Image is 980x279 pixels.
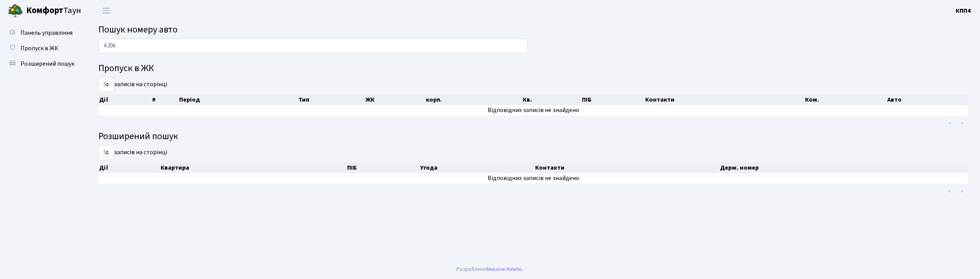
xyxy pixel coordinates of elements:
[20,60,75,68] span: Розширений пошук
[98,105,968,116] td: Відповідних записів не знайдено
[98,77,114,92] select: записів на сторінці
[98,39,528,53] input: Пошук
[98,77,167,92] label: записів на сторінці
[97,4,116,17] button: Переключити навігацію
[98,145,167,160] label: записів на сторінці
[20,29,73,37] span: Панель управління
[178,94,298,105] th: Період
[298,94,365,105] th: Тип
[365,94,425,105] th: ЖК
[98,162,160,173] th: Дії
[26,4,81,17] span: Таун
[8,3,23,19] img: logo.png
[98,23,178,36] span: Пошук номеру авто
[20,44,58,53] span: Пропуск в ЖК
[419,162,534,173] th: Угода
[151,94,178,105] th: #
[804,94,887,105] th: Ком.
[887,94,968,105] th: Авто
[4,41,81,56] a: Пропуск в ЖК
[160,162,346,173] th: Квартира
[98,145,114,160] select: записів на сторінці
[534,162,719,173] th: Контакти
[98,63,968,74] h4: Пропуск в ЖК
[719,162,969,173] th: Держ. номер
[26,4,63,17] b: Комфорт
[4,25,81,41] a: Панель управління
[456,265,524,274] div: Розроблено .
[581,94,644,105] th: ПІБ
[98,173,968,184] td: Відповідних записів не знайдено
[487,265,522,273] a: Massive Kinetic
[644,94,804,105] th: Контакти
[522,94,581,105] th: Кв.
[346,162,420,173] th: ПІБ
[956,6,971,15] a: КПП4
[4,56,81,71] a: Розширений пошук
[956,7,971,15] b: КПП4
[98,131,968,142] h4: Розширений пошук
[98,94,151,105] th: Дії
[425,94,522,105] th: корп.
